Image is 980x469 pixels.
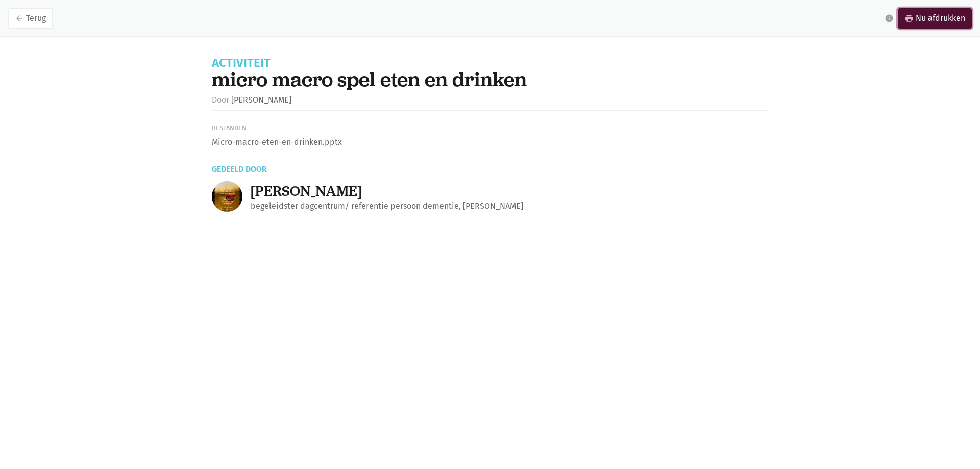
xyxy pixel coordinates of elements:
i: info [885,14,894,23]
li: [PERSON_NAME] [212,93,291,107]
h1: micro macro spel eten en drinken [212,69,768,89]
a: arrow_backTerug [8,8,53,29]
div: Bestanden [212,123,768,134]
i: arrow_back [15,14,24,23]
a: printNu afdrukken [898,8,972,29]
div: Activiteit [212,57,768,69]
i: print [904,14,914,23]
span: Door [212,95,229,105]
h3: Gedeeld door [212,157,768,173]
div: begeleidster dagcentrum/ referentie persoon dementie, [PERSON_NAME] [251,200,768,213]
li: Micro-macro-eten-en-drinken.pptx [212,136,768,149]
div: [PERSON_NAME] [251,183,768,200]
